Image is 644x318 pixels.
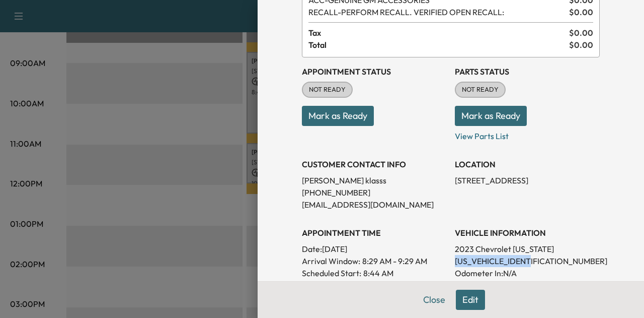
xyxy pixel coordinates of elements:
span: $ 0.00 [569,27,593,39]
p: [EMAIL_ADDRESS][DOMAIN_NAME] [302,199,447,211]
button: Mark as Ready [302,106,374,126]
p: [STREET_ADDRESS] [455,174,600,186]
span: Total [308,39,569,51]
h3: LOCATION [455,158,600,170]
h3: APPOINTMENT TIME [302,227,447,239]
span: NOT READY [303,85,352,95]
span: Tax [308,27,569,39]
span: $ 0.00 [569,39,593,51]
p: Arrival Window: [302,255,447,267]
button: Edit [456,290,485,310]
span: NOT READY [456,85,505,95]
h3: VEHICLE INFORMATION [455,227,600,239]
h3: Parts Status [455,66,600,78]
span: 8:29 AM - 9:29 AM [362,255,427,267]
p: 10:44 AM [358,279,392,291]
p: Odometer Out: N/A [455,279,600,291]
h3: Appointment Status [302,66,447,78]
p: [US_VEHICLE_IDENTIFICATION_NUMBER] [455,255,600,267]
h3: CUSTOMER CONTACT INFO [302,158,447,170]
p: View Parts List [455,126,600,142]
p: Scheduled End: [302,279,356,291]
button: Close [417,290,452,310]
p: Scheduled Start: [302,267,361,279]
p: Odometer In: N/A [455,267,600,279]
p: [PHONE_NUMBER] [302,186,447,199]
p: [PERSON_NAME] klasss [302,174,447,186]
button: Mark as Ready [455,106,527,126]
p: 8:44 AM [363,267,393,279]
p: Date: [DATE] [302,243,447,255]
span: $ 0.00 [569,6,593,18]
span: PERFORM RECALL. VERIFIED OPEN RECALL: [308,6,565,18]
p: 2023 Chevrolet [US_STATE] [455,243,600,255]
